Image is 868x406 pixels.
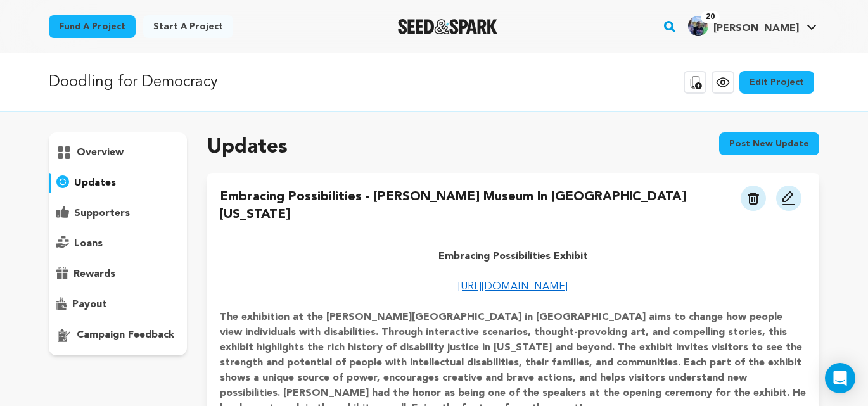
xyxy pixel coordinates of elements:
a: Edit Project [739,71,814,94]
p: campaign feedback [77,327,174,343]
p: supporters [74,206,130,221]
a: [URL][DOMAIN_NAME] [458,282,568,292]
img: pencil.svg [781,191,796,206]
span: [PERSON_NAME] [713,23,799,34]
a: Start a project [143,15,233,38]
a: Seed&Spark Homepage [398,19,497,34]
a: Fund a project [49,15,136,38]
button: overview [49,143,187,163]
h4: Embracing Possibilities - [PERSON_NAME] Museum in [GEOGRAPHIC_DATA] [US_STATE] [220,188,736,224]
div: Open Intercom Messenger [825,363,855,393]
button: rewards [49,264,187,284]
button: updates [49,173,187,193]
div: Linda H.'s Profile [688,16,799,36]
p: Doodling for Democracy [49,71,218,94]
img: 22e6c5640c38a5e5.jpg [688,16,708,36]
a: Linda H.'s Profile [686,13,819,36]
button: campaign feedback [49,325,187,345]
p: loans [74,236,103,251]
p: rewards [73,267,115,282]
p: overview [77,145,124,160]
button: Post new update [719,132,819,155]
img: Seed&Spark Logo Dark Mode [398,19,497,34]
button: payout [49,295,187,315]
span: 20 [701,11,720,23]
strong: Embracing Possibilities Exhibit [438,251,588,262]
button: supporters [49,203,187,224]
p: updates [74,175,116,191]
p: payout [72,297,107,312]
span: Linda H.'s Profile [686,13,819,40]
button: loans [49,234,187,254]
img: trash.svg [748,193,759,205]
h2: Updates [207,132,288,163]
